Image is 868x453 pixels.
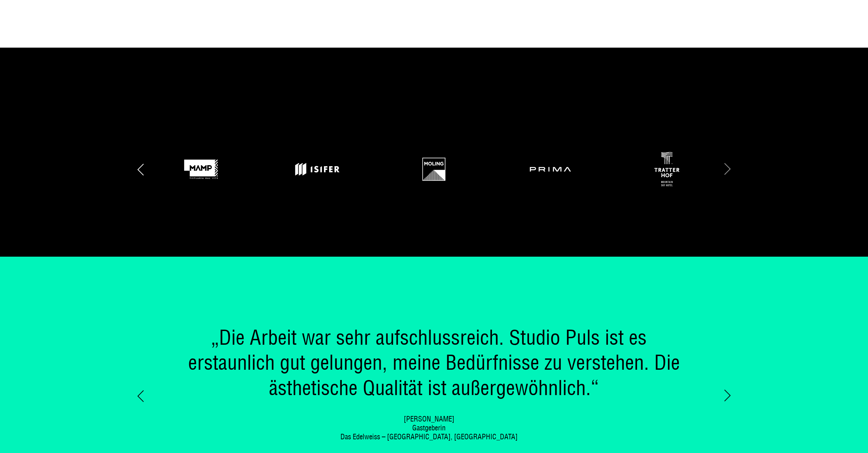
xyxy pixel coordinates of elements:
div: Next slide [654,150,731,188]
img: Mamp [177,150,224,188]
span: Das Edelweiss – [GEOGRAPHIC_DATA], [GEOGRAPHIC_DATA] [186,432,682,441]
img: Tratterhof [644,150,691,188]
span: [PERSON_NAME] [186,415,682,424]
img: Moling [411,150,458,188]
div: Previous slide [137,150,214,188]
img: Prima [527,150,574,188]
img: Isifer [294,150,341,188]
span: Gastgeberin [186,424,682,432]
p: „Die Arbeit war sehr aufschlussreich. Studio Puls ist es erstaunlich gut gelungen, meine Bedürfni... [186,325,682,442]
